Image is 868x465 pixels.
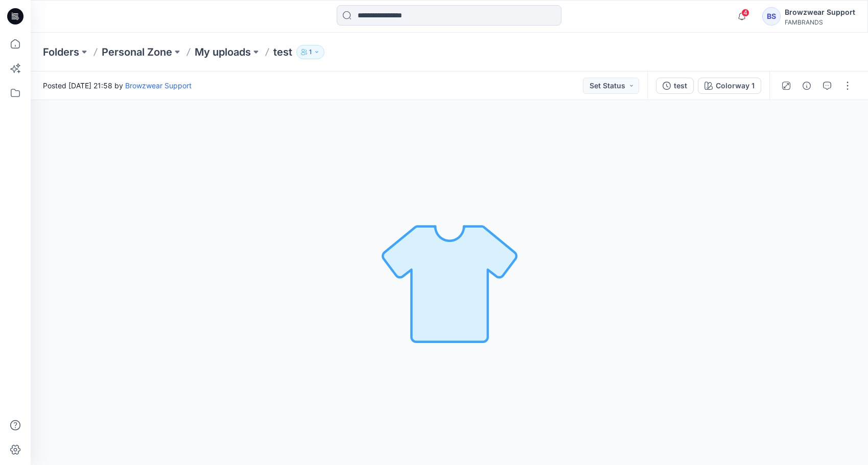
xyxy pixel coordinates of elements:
[102,45,172,59] a: Personal Zone
[785,6,855,18] div: Browzwear Support
[698,78,761,94] button: Colorway 1
[378,211,521,354] img: No Outline
[799,78,815,94] button: Details
[309,46,312,58] p: 1
[43,80,192,91] span: Posted [DATE] 21:58 by
[716,80,755,91] div: Colorway 1
[296,45,324,59] button: 1
[674,80,687,91] div: test
[656,78,694,94] button: test
[195,45,251,59] a: My uploads
[785,18,855,26] div: FAMBRANDS
[741,9,749,17] span: 4
[125,81,192,90] a: Browzwear Support
[273,45,292,59] p: test
[43,45,79,59] a: Folders
[762,7,781,26] div: BS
